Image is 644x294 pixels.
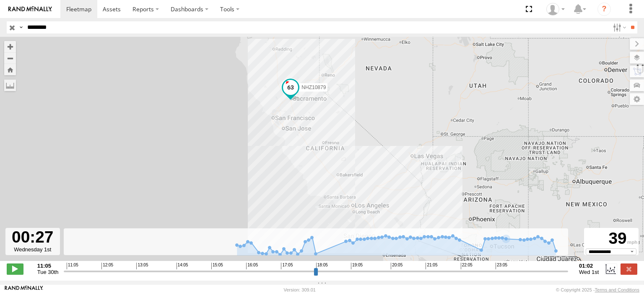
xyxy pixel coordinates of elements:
div: Version: 309.01 [284,287,316,292]
span: 19:05 [351,263,363,269]
span: 20:05 [391,263,402,269]
label: Map Settings [630,93,644,105]
div: © Copyright 2025 - [556,287,639,292]
button: Zoom in [4,41,16,52]
a: Terms and Conditions [595,287,639,292]
span: 15:05 [211,263,223,269]
span: 16:05 [246,263,258,269]
label: Measure [4,79,16,91]
button: Zoom out [4,52,16,64]
strong: 01:02 [579,263,599,269]
span: 13:05 [136,263,148,269]
span: 22:05 [461,263,473,269]
button: Zoom Home [4,64,16,75]
span: 23:05 [496,263,507,269]
span: Wed 1st Oct 2025 [579,269,599,275]
span: 18:05 [316,263,328,269]
label: Play/Stop [7,263,23,274]
a: Visit our Website [5,286,43,294]
span: NHZ10879 [301,84,326,90]
span: 11:05 [67,263,78,269]
div: 39 [585,229,637,248]
label: Search Query [18,21,24,33]
span: Tue 30th Sep 2025 [37,269,59,275]
i: ? [597,3,611,16]
label: Search Filter Options [610,21,628,33]
label: Close [621,263,637,274]
div: Zulema McIntosch [543,3,568,15]
img: rand-logo.svg [8,6,52,12]
strong: 11:05 [37,263,59,269]
span: 12:05 [101,263,113,269]
span: 17:05 [281,263,293,269]
span: 14:05 [177,263,188,269]
span: 21:05 [426,263,437,269]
